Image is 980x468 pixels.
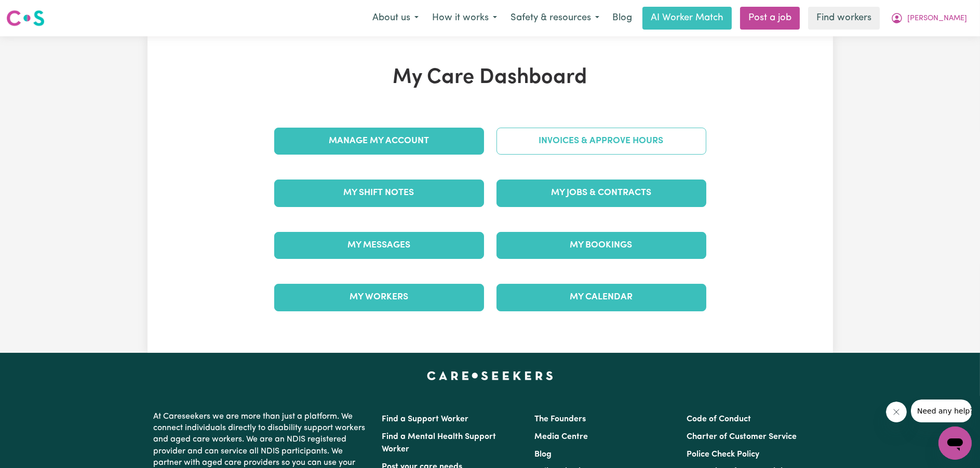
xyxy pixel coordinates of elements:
a: Police Check Policy [687,450,759,459]
a: Manage My Account [274,128,484,155]
a: My Workers [274,284,484,311]
iframe: Button to launch messaging window [938,426,972,460]
a: Post a job [740,7,800,30]
a: Blog [534,450,552,459]
button: How it works [425,7,504,29]
a: My Bookings [496,232,706,259]
a: Charter of Customer Service [687,433,797,441]
a: Find workers [808,7,880,30]
a: Code of Conduct [687,415,751,423]
a: The Founders [534,415,586,423]
button: My Account [884,7,974,29]
iframe: Close message [886,402,907,422]
a: Careseekers logo [6,6,45,30]
a: My Shift Notes [274,180,484,207]
a: My Messages [274,232,484,259]
a: AI Worker Match [642,7,732,30]
img: Careseekers logo [6,9,45,27]
button: About us [366,7,425,29]
span: [PERSON_NAME] [907,13,967,24]
a: Media Centre [534,433,588,441]
a: Find a Mental Health Support Worker [382,433,496,453]
button: Safety & resources [504,7,606,29]
span: Need any help? [6,7,63,16]
a: Careseekers home page [427,371,553,380]
h1: My Care Dashboard [268,65,713,90]
a: My Calendar [496,284,706,311]
a: Find a Support Worker [382,415,469,423]
a: Invoices & Approve Hours [496,128,706,155]
a: My Jobs & Contracts [496,180,706,207]
iframe: Message from company [911,400,972,422]
a: Blog [606,7,638,30]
